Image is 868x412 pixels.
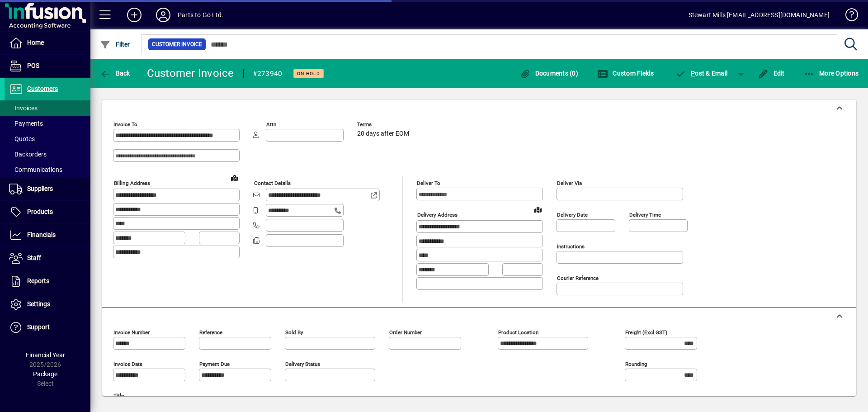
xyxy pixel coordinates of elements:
a: Knowledge Base [839,2,857,31]
mat-label: Invoice To [113,121,137,128]
span: 20 days after EOM [357,130,409,137]
div: #273940 [253,66,283,81]
span: Home [27,39,44,46]
a: View on map [531,202,545,217]
span: Customer Invoice [152,40,202,49]
span: Settings [27,300,50,308]
button: Back [98,65,132,81]
mat-label: Courier Reference [557,275,599,281]
a: Settings [5,293,90,316]
a: Products [5,201,90,223]
mat-label: Deliver To [417,180,440,186]
span: Financial Year [26,351,65,359]
span: Quotes [9,135,35,142]
mat-label: Sold by [285,329,303,336]
span: Products [27,208,53,215]
button: Custom Fields [595,65,656,81]
span: Staff [27,254,41,261]
mat-label: Reference [199,329,222,336]
a: Quotes [5,131,90,147]
button: Profile [149,7,178,23]
span: Payments [9,120,43,127]
div: Stewart Mills [EMAIL_ADDRESS][DOMAIN_NAME] [689,8,830,22]
mat-label: Invoice number [113,329,150,336]
a: Backorders [5,147,90,162]
button: Add [120,7,149,23]
span: Invoices [9,104,38,112]
mat-label: Title [113,393,124,399]
button: More Options [802,65,861,81]
button: Filter [98,36,132,52]
app-page-header-button: Back [90,65,140,81]
mat-label: Deliver via [557,180,582,186]
mat-label: Delivery status [285,361,320,367]
span: Back [100,70,130,77]
mat-label: Invoice date [113,361,142,367]
span: Communications [9,166,62,173]
span: Custom Fields [597,70,654,77]
mat-label: Order number [389,329,422,336]
a: POS [5,55,90,77]
mat-label: Product location [498,329,538,336]
a: Support [5,316,90,339]
span: Terms [357,122,411,128]
a: Communications [5,162,90,177]
span: Edit [758,70,785,77]
a: Suppliers [5,178,90,200]
span: Documents (0) [519,70,578,77]
span: Support [27,323,50,331]
a: View on map [227,170,242,185]
a: Home [5,32,90,54]
a: Invoices [5,100,90,116]
span: Filter [100,41,130,48]
mat-label: Payment due [199,361,230,367]
span: More Options [804,70,859,77]
a: Payments [5,116,90,131]
span: Customers [27,85,58,92]
mat-label: Freight (excl GST) [625,329,667,336]
button: Post & Email [671,65,732,81]
mat-label: Attn [266,121,276,128]
span: On hold [297,71,320,76]
button: Edit [755,65,787,81]
mat-label: Delivery date [557,212,588,218]
span: Financials [27,231,56,238]
mat-label: Rounding [625,361,647,367]
mat-label: Delivery time [629,212,661,218]
div: Customer Invoice [147,66,234,81]
button: Documents (0) [517,65,580,81]
a: Reports [5,270,90,293]
span: Suppliers [27,185,53,192]
span: Package [33,370,57,378]
div: Parts to Go Ltd. [178,8,224,22]
span: Backorders [9,151,47,158]
span: ost & Email [675,70,728,77]
a: Staff [5,247,90,270]
span: Reports [27,277,49,284]
span: P [691,70,695,77]
a: Financials [5,224,90,246]
span: POS [27,62,39,69]
mat-label: Instructions [557,243,585,250]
